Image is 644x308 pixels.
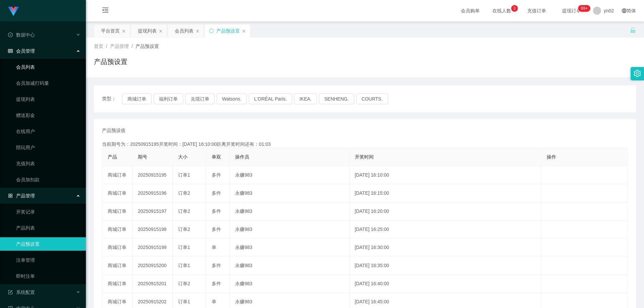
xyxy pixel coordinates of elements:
td: 20250915195 [132,166,173,184]
span: 操作员 [235,154,249,160]
td: 商城订单 [102,202,132,221]
span: 多件 [212,227,221,232]
a: 赠送彩金 [16,109,80,122]
i: 图标: close [242,29,246,33]
span: 多件 [212,208,221,214]
button: SENHENG. [319,94,354,104]
div: 当前期号为：20250915195开奖时间：[DATE] 16:10:00距离开奖时间还有：01:03 [102,141,628,148]
span: 开奖时间 [355,154,374,160]
span: / [131,44,133,49]
a: 会员加扣款 [16,173,80,186]
span: 订单1 [178,172,190,178]
a: 产品列表 [16,221,80,235]
span: 大小 [178,154,187,160]
span: 提现订单 [559,8,584,13]
i: 图标: menu-fold [94,0,117,22]
td: 永赚983 [230,257,350,275]
td: 永赚983 [230,221,350,239]
span: 多件 [212,172,221,178]
span: 产品 [108,154,117,160]
td: 永赚983 [230,184,350,202]
button: 兑现订单 [185,94,215,104]
span: 订单1 [178,299,190,304]
p: 3 [513,5,516,12]
a: 会员加减打码量 [16,76,80,90]
i: 图标: setting [634,70,641,77]
td: 20250915199 [132,239,173,257]
span: 会员管理 [8,48,35,54]
span: 期号 [138,154,147,160]
i: 图标: table [8,49,13,53]
span: 多件 [212,263,221,268]
td: [DATE] 16:15:00 [350,184,542,202]
span: / [106,44,107,49]
i: 图标: sync [209,28,214,33]
button: Watsons. [217,94,247,104]
span: 多件 [212,190,221,196]
td: [DATE] 16:10:00 [350,166,542,184]
i: 图标: check-circle-o [8,33,13,37]
td: [DATE] 16:40:00 [350,275,542,293]
td: [DATE] 16:35:00 [350,257,542,275]
td: 20250915196 [132,184,173,202]
span: 订单1 [178,263,190,268]
td: [DATE] 16:20:00 [350,202,542,221]
span: 首页 [94,44,103,49]
a: 提现列表 [16,93,80,106]
button: 福利订单 [154,94,183,104]
div: 平台首页 [101,24,120,37]
h1: 产品预设置 [94,57,127,67]
td: 商城订单 [102,257,132,275]
td: 永赚983 [230,239,350,257]
span: 订单2 [178,227,190,232]
i: 图标: unlock [630,27,636,33]
button: IKEA. [294,94,317,104]
i: 图标: close [159,29,163,33]
button: 商城订单 [122,94,152,104]
td: 永赚983 [230,202,350,221]
i: 图标: global [622,8,627,13]
td: 20250915198 [132,221,173,239]
td: 永赚983 [230,275,350,293]
td: 商城订单 [102,221,132,239]
span: 订单2 [178,208,190,214]
sup: 296 [578,5,590,12]
span: 产品预设置 [136,44,159,49]
td: [DATE] 16:25:00 [350,221,542,239]
span: 类型： [102,94,122,104]
span: 产品管理 [8,193,35,198]
a: 陪玩用户 [16,141,80,154]
div: 提现列表 [138,24,157,37]
span: 操作 [547,154,556,160]
span: 多件 [212,281,221,286]
img: logo.9652507e.png [8,7,19,16]
a: 会员列表 [16,60,80,74]
a: 充值列表 [16,157,80,170]
a: 开奖记录 [16,205,80,219]
sup: 3 [511,5,518,12]
a: 注单管理 [16,253,80,267]
td: 商城订单 [102,166,132,184]
span: 单双 [212,154,221,160]
span: 订单2 [178,190,190,196]
td: 20250915201 [132,275,173,293]
a: 在线用户 [16,125,80,138]
a: 即时注单 [16,269,80,283]
span: 产品管理 [110,44,129,49]
button: COURTS. [356,94,388,104]
td: 商城订单 [102,239,132,257]
span: 在线人数 [489,8,515,13]
a: 产品预设置 [16,237,80,251]
span: 充值订单 [524,8,549,13]
td: 商城订单 [102,275,132,293]
span: 订单2 [178,281,190,286]
td: 20250915197 [132,202,173,221]
span: 单 [212,245,216,250]
td: [DATE] 16:30:00 [350,239,542,257]
span: 单 [212,299,216,304]
div: 会员列表 [175,24,194,37]
span: 订单1 [178,245,190,250]
td: 20250915200 [132,257,173,275]
button: L'ORÉAL Paris. [249,94,292,104]
i: 图标: close [196,29,200,33]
